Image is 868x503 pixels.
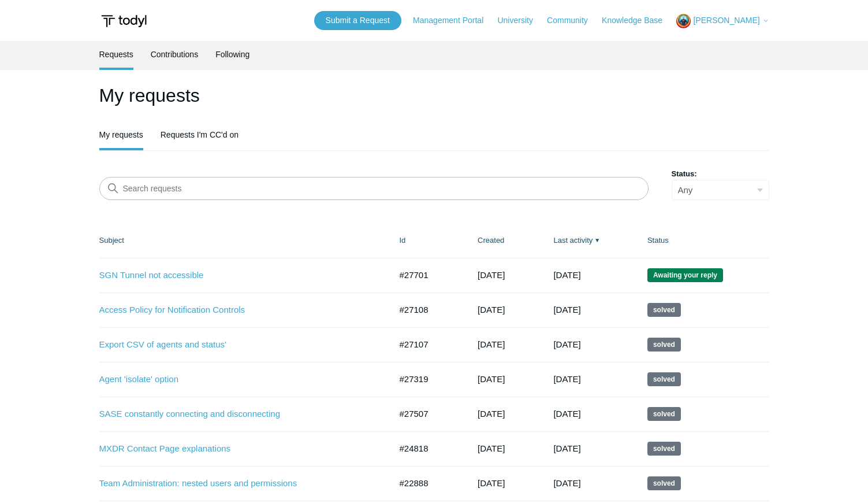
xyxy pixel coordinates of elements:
[478,270,505,280] time: 08/26/2025, 16:40
[636,223,769,258] th: Status
[99,477,374,490] a: Team Administration: nested users and permissions
[553,409,580,419] time: 08/20/2025, 17:02
[647,442,681,456] span: This request has been solved
[693,16,759,25] span: [PERSON_NAME]
[99,223,388,258] th: Subject
[99,269,374,282] a: SGN Tunnel not accessible
[478,236,504,245] a: Created
[413,14,495,27] a: Management Portal
[99,408,374,421] a: SASE constantly connecting and disconnecting
[647,338,681,352] span: This request has been solved
[497,14,544,27] a: University
[99,338,374,352] a: Export CSV of agents and status'
[388,258,467,293] td: #27701
[99,82,769,109] h1: My requests
[388,397,467,431] td: #27507
[553,443,580,453] time: 06/19/2025, 13:02
[388,466,467,501] td: #22888
[99,10,148,32] img: Todyl Support Center Help Center home page
[553,270,580,280] time: 09/02/2025, 12:36
[602,14,674,27] a: Knowledge Base
[314,11,401,30] a: Submit a Request
[99,304,374,317] a: Access Policy for Notification Controls
[478,478,505,488] time: 02/10/2025, 11:06
[553,236,593,245] a: Last activity▼
[99,121,143,148] a: My requests
[99,373,374,386] a: Agent 'isolate' option
[388,327,467,362] td: #27107
[647,407,681,421] span: This request has been solved
[553,374,580,384] time: 08/20/2025, 18:02
[553,305,580,315] time: 08/27/2025, 14:02
[647,303,681,317] span: This request has been solved
[388,293,467,327] td: #27108
[553,478,580,488] time: 03/04/2025, 11:02
[672,168,769,180] label: Status:
[161,121,239,148] a: Requests I'm CC'd on
[547,14,599,27] a: Community
[478,443,505,453] time: 05/12/2025, 09:21
[478,409,505,419] time: 08/18/2025, 12:40
[647,268,723,282] span: We are waiting for you to respond
[99,177,649,200] input: Search requests
[478,305,505,315] time: 08/07/2025, 09:35
[388,223,467,258] th: Id
[99,41,133,68] a: Requests
[647,476,681,490] span: This request has been solved
[99,442,374,456] a: MXDR Contact Page explanations
[388,431,467,466] td: #24818
[553,339,580,349] time: 08/27/2025, 12:02
[388,362,467,397] td: #27319
[215,41,249,68] a: Following
[478,374,505,384] time: 08/11/2025, 16:40
[478,339,505,349] time: 08/07/2025, 09:17
[151,41,199,68] a: Contributions
[647,372,681,386] span: This request has been solved
[594,236,600,245] span: ▼
[676,14,769,28] button: [PERSON_NAME]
